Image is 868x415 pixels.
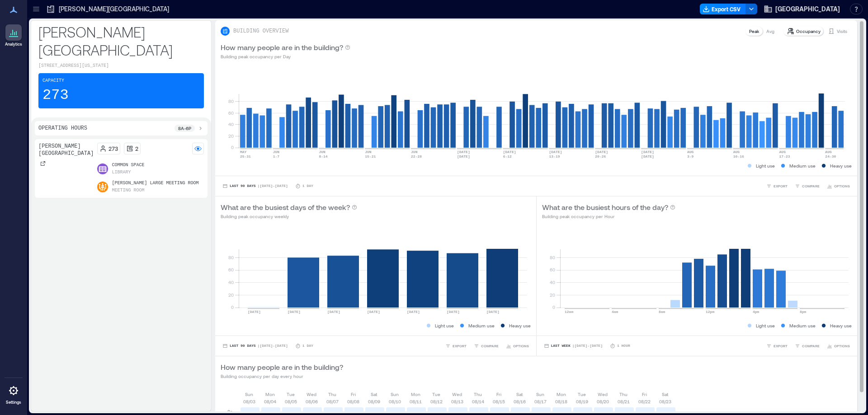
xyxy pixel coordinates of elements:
[38,62,204,70] p: [STREET_ADDRESS][US_STATE]
[825,154,836,159] text: 24-30
[578,391,586,398] p: Tue
[779,154,790,159] text: 17-23
[837,28,847,35] p: Visits
[430,398,443,405] p: 08/12
[642,391,647,398] p: Fri
[802,343,820,349] span: COMPARE
[112,187,144,194] p: Meeting Room
[108,145,118,152] p: 273
[552,304,555,310] tspan: 0
[326,398,339,405] p: 08/07
[231,145,234,150] tspan: 0
[435,322,454,329] p: Light use
[789,162,816,169] p: Medium use
[536,391,544,398] p: Sun
[659,398,671,405] p: 08/23
[407,310,420,314] text: [DATE]
[509,322,531,329] p: Heavy use
[756,162,775,169] p: Light use
[706,310,714,314] text: 12pm
[365,154,376,159] text: 15-21
[228,292,234,298] tspan: 20
[472,341,500,350] button: COMPARE
[779,150,786,154] text: AUG
[834,183,850,189] span: OPTIONS
[789,322,816,329] p: Medium use
[447,310,460,314] text: [DATE]
[42,77,64,84] p: Capacity
[619,391,627,398] p: Thu
[391,391,399,398] p: Sun
[542,213,675,220] p: Building peak occupancy per Hour
[288,310,301,314] text: [DATE]
[5,42,22,47] p: Analytics
[617,343,630,349] p: 1 Hour
[503,150,516,154] text: [DATE]
[221,53,350,60] p: Building peak occupancy per Day
[472,398,484,405] p: 08/14
[59,5,169,14] p: [PERSON_NAME][GEOGRAPHIC_DATA]
[371,391,377,398] p: Sat
[233,28,288,35] p: BUILDING OVERVIEW
[802,183,820,189] span: COMPARE
[302,183,313,189] p: 1 Day
[245,391,253,398] p: Sun
[365,150,372,154] text: JUN
[287,391,295,398] p: Tue
[328,391,336,398] p: Thu
[659,310,665,314] text: 8am
[457,154,470,159] text: [DATE]
[112,180,198,187] p: [PERSON_NAME] Large Meeting Room
[641,150,654,154] text: [DATE]
[243,398,255,405] p: 08/03
[327,310,340,314] text: [DATE]
[273,154,280,159] text: 1-7
[687,154,694,159] text: 3-9
[42,86,69,104] p: 273
[830,162,852,169] p: Heavy use
[432,391,440,398] p: Tue
[565,310,573,314] text: 12am
[513,343,529,349] span: OPTIONS
[351,391,356,398] p: Fri
[486,310,500,314] text: [DATE]
[496,391,501,398] p: Fri
[542,202,668,213] p: What are the busiest hours of the day?
[597,398,609,405] p: 08/20
[598,391,608,398] p: Wed
[285,398,297,405] p: 08/05
[793,182,821,191] button: COMPARE
[774,183,788,189] span: EXPORT
[764,341,789,350] button: EXPORT
[135,145,138,152] p: 2
[542,341,604,350] button: Last Week |[DATE]-[DATE]
[549,154,560,159] text: 13-19
[549,267,555,272] tspan: 60
[514,398,526,405] p: 08/16
[766,28,774,35] p: Avg
[273,150,280,154] text: JUN
[775,5,840,14] span: [GEOGRAPHIC_DATA]
[228,98,234,104] tspan: 80
[451,398,463,405] p: 08/13
[618,398,630,405] p: 08/21
[2,22,25,50] a: Analytics
[453,343,467,349] span: EXPORT
[302,343,313,349] p: 1 Day
[221,362,343,373] p: How many people are in the building?
[641,154,654,159] text: [DATE]
[228,121,234,127] tspan: 40
[307,391,316,398] p: Wed
[549,255,555,260] tspan: 80
[452,391,462,398] p: Wed
[761,2,843,16] button: [GEOGRAPHIC_DATA]
[468,322,495,329] p: Medium use
[221,341,290,350] button: Last 90 Days |[DATE]-[DATE]
[228,255,234,260] tspan: 80
[112,162,144,169] p: Common Space
[612,310,618,314] text: 4am
[549,150,562,154] text: [DATE]
[410,398,422,405] p: 08/11
[834,343,850,349] span: OPTIONS
[112,169,131,176] p: Library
